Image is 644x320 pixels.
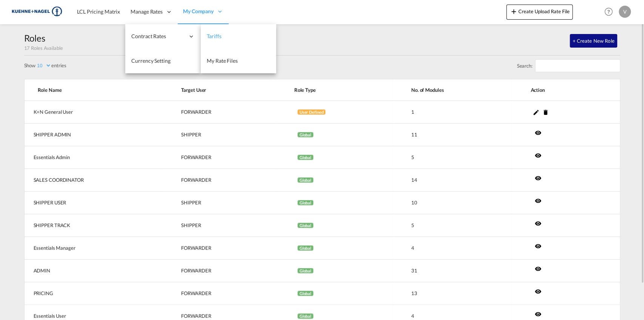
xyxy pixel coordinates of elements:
[207,57,238,64] span: My Rate Files
[24,32,46,43] span: Roles
[297,313,314,319] span: Global
[534,311,541,317] md-icon: icon-eye
[392,260,512,282] td: 31
[392,124,512,146] td: 11
[24,260,163,282] td: ADMIN
[77,8,120,15] span: LCL Pricing Matrix
[392,169,512,192] td: 14
[181,87,275,93] span: Target User
[570,34,617,48] button: + Create New Role
[183,8,214,15] span: My Company
[24,124,163,146] td: SHIPPER ADMIN
[534,243,541,249] md-icon: icon-eye
[297,245,314,251] span: Global
[534,129,541,136] md-icon: icon-eye
[162,169,275,192] td: FORWARDER
[24,146,163,169] td: Essentials Admin
[162,260,275,282] td: FORWARDER
[532,109,539,116] md-icon: icon-pencil
[392,192,512,214] td: 10
[297,291,314,296] span: Global
[162,214,275,237] td: SHIPPER
[534,265,541,272] md-icon: icon-eye
[24,214,163,237] td: SHIPPER TRACK
[162,237,275,260] td: FORWARDER
[162,192,275,214] td: SHIPPER
[392,282,512,305] td: 13
[24,62,66,69] label: Show entries
[131,8,163,15] span: Manage Rates
[506,5,573,20] button: icon-plus 400-fgCreate Upload Rate File
[162,101,275,124] td: FORWARDER
[542,109,549,116] md-icon: icon-delete
[534,152,541,159] md-icon: icon-eye
[619,6,631,18] div: V
[131,32,185,40] span: Contract Rates
[24,237,163,260] td: Essentials Manager
[535,59,620,72] input: Search:
[207,33,221,39] span: Tariffs
[297,223,314,228] span: Global
[24,101,163,124] td: K+N General User
[297,155,314,160] span: Global
[517,59,620,72] label: Search:
[392,101,512,124] td: 1
[509,7,518,16] md-icon: icon-plus 400-fg
[125,49,201,73] a: Currency Setting
[602,5,615,18] span: Help
[125,24,201,49] div: Contract Rates
[530,87,610,93] span: Action
[24,282,163,305] td: PRICING
[297,268,314,274] span: Global
[392,214,512,237] td: 5
[392,237,512,260] td: 4
[35,62,51,69] select: Showentries
[392,146,512,169] td: 5
[24,45,63,51] span: 17 Roles Available
[24,169,163,192] td: SALES COORDINATOR
[11,3,62,20] img: 36441310f41511efafde313da40ec4a4.png
[162,124,275,146] td: SHIPPER
[534,220,541,227] md-icon: icon-eye
[297,177,314,183] span: Global
[201,49,276,73] a: My Rate Files
[294,87,392,93] span: Role Type
[534,288,541,295] md-icon: icon-eye
[162,282,275,305] td: FORWARDER
[534,175,541,181] md-icon: icon-eye
[24,192,163,214] td: SHIPPER USER
[534,197,541,204] md-icon: icon-eye
[297,109,326,115] span: User Defined
[297,132,314,138] span: Global
[162,146,275,169] td: FORWARDER
[38,87,163,93] span: Role Name
[411,87,512,93] span: No. of Modules
[131,57,170,64] span: Currency Setting
[602,5,619,19] div: Help
[297,200,314,206] span: Global
[201,24,276,49] a: Tariffs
